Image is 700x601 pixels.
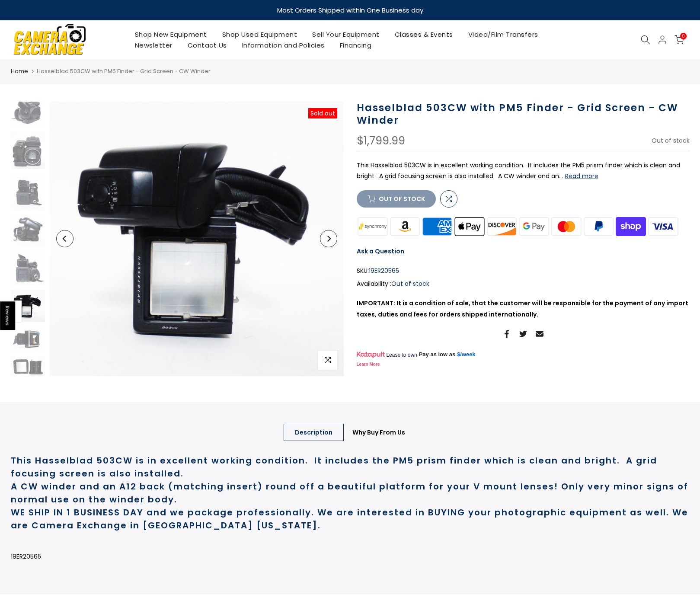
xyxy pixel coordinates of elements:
[357,247,404,256] a: Ask a Question
[284,424,344,441] a: Description
[305,29,387,40] a: Sell Your Equipment
[391,279,429,288] span: Out of stock
[357,299,688,318] strong: IMPORTANT: It is a condition of sale, that the customer will be responsible for the payment of an...
[419,351,456,358] span: Pay as low as
[127,29,214,40] a: Shop New Equipment
[11,480,688,505] strong: A CW winder and an A12 back (matching insert) round off a beautiful platform for your V mount len...
[10,326,45,352] img: Hasselblad 503CW with PM5 Finder - Grid Screen - CW Winder Medium Format Equipment - Medium Forma...
[37,67,211,75] span: Hasselblad 503CW with PM5 Finder - Grid Screen - CW Winder
[11,454,657,480] strong: This Hasselblad 503CW is in excellent working condition. It includes the PM5 prism finder which i...
[10,290,45,322] img: Hasselblad 503CW with PM5 Finder - Grid Screen - CW Winder Medium Format Equipment - Medium Forma...
[357,135,405,147] div: $1,799.99
[457,351,476,358] a: $/week
[277,6,423,15] strong: Most Orders Shipped within One Business day
[582,216,615,237] img: paypal
[10,131,45,169] img: Hasselblad 503CW with PM5 Finder - Grid Screen - CW Winder Medium Format Equipment - Medium Forma...
[11,551,690,562] p: 19ER20565
[10,357,45,376] img: Hasselblad 503CW with PM5 Finder - Grid Screen - CW Winder Medium Format Equipment - Medium Forma...
[503,329,511,339] a: Share on Facebook
[357,216,389,237] img: synchrony
[518,216,550,237] img: google pay
[180,40,234,51] a: Contact Us
[680,33,687,39] span: 0
[10,94,45,127] img: Hasselblad 503CW with PM5 Finder - Grid Screen - CW Winder Medium Format Equipment - Medium Forma...
[647,216,679,237] img: visa
[56,230,74,247] button: Previous
[50,102,344,376] img: Hasselblad 503CW with PM5 Finder - Grid Screen - CW Winder Medium Format Equipment - Medium Forma...
[357,278,690,289] div: Availability :
[536,329,543,339] a: Share on Email
[674,35,684,45] a: 0
[320,230,337,247] button: Next
[550,216,582,237] img: master
[10,173,45,211] img: Hasselblad 503CW with PM5 Finder - Grid Screen - CW Winder Medium Format Equipment - Medium Forma...
[357,102,690,127] h1: Hasselblad 503CW with PM5 Finder - Grid Screen - CW Winder
[11,506,688,531] strong: WE SHIP IN 1 BUSINESS DAY and we package professionally. We are interested in BUYING your photogr...
[10,215,45,247] img: Hasselblad 503CW with PM5 Finder - Grid Screen - CW Winder Medium Format Equipment - Medium Forma...
[389,216,421,237] img: amazon payments
[460,29,546,40] a: Video/Film Transfers
[519,329,527,339] a: Share on Twitter
[615,216,647,237] img: shopify pay
[369,265,399,276] span: 19ER20565
[357,265,690,276] div: SKU:
[387,29,460,40] a: Classes & Events
[453,216,486,237] img: apple pay
[565,172,598,180] button: Read more
[421,216,454,237] img: american express
[357,362,380,367] a: Learn More
[357,160,690,182] p: This Hasselblad 503CW is in excellent working condition. It includes the PM5 prism finder which i...
[214,29,305,40] a: Shop Used Equipment
[386,352,417,358] span: Lease to own
[234,40,332,51] a: Information and Policies
[11,67,28,76] a: Home
[127,40,180,51] a: Newsletter
[332,40,379,51] a: Financing
[341,424,416,441] a: Why Buy From Us
[652,136,690,145] span: Out of stock
[10,251,45,285] img: Hasselblad 503CW with PM5 Finder - Grid Screen - CW Winder Medium Format Equipment - Medium Forma...
[486,216,518,237] img: discover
